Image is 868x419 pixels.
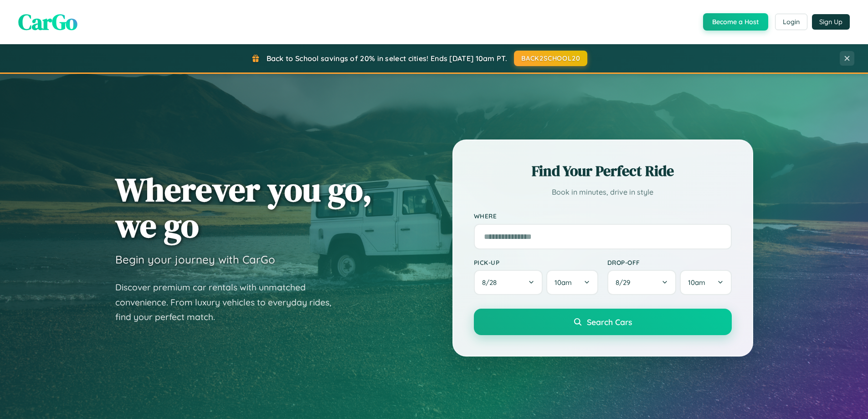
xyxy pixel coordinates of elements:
button: Become a Host [703,13,768,31]
h1: Wherever you go, we go [115,171,372,243]
label: Pick-up [474,259,598,266]
button: 8/29 [607,270,677,295]
button: 10am [546,270,598,295]
label: Drop-off [607,259,732,266]
button: Sign Up [812,14,850,30]
span: Search Cars [587,317,632,327]
span: Back to School savings of 20% in select cities! Ends [DATE] 10am PT. [267,54,507,63]
span: 8 / 28 [482,278,501,287]
h3: Begin your journey with CarGo [115,253,275,266]
button: BACK2SCHOOL20 [514,51,587,66]
p: Discover premium car rentals with unmatched convenience. From luxury vehicles to everyday rides, ... [115,280,343,325]
button: 10am [680,270,731,295]
span: 10am [555,278,572,287]
span: 8 / 29 [616,278,635,287]
p: Book in minutes, drive in style [474,186,732,199]
button: 8/28 [474,270,543,295]
span: CarGo [18,7,77,37]
button: Search Cars [474,309,732,335]
label: Where [474,212,732,220]
button: Login [775,14,807,30]
span: 10am [688,278,705,287]
h2: Find Your Perfect Ride [474,161,732,181]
